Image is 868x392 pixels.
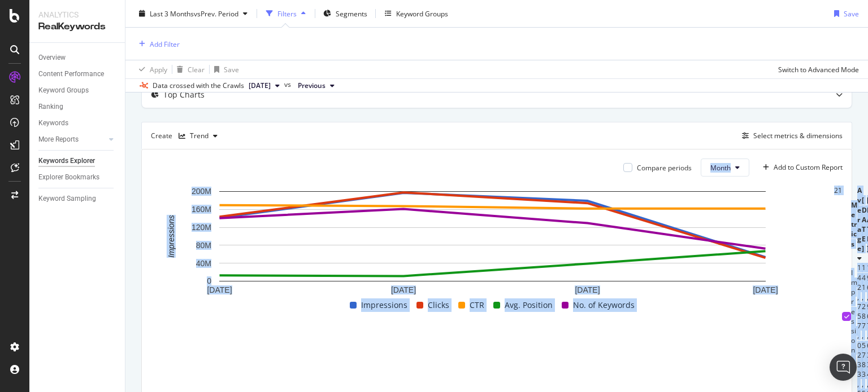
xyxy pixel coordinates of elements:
[38,117,117,129] a: Keywords
[210,60,239,78] button: Save
[758,158,843,177] button: Add to Custom Report
[196,241,211,250] text: 80M
[838,186,842,195] div: 1
[150,64,167,74] div: Apply
[38,193,96,205] div: Keyword Sampling
[834,186,838,195] div: 2
[207,277,211,286] text: 0
[38,52,66,64] div: Overview
[207,285,232,294] text: [DATE]
[851,263,857,369] td: Impressions
[857,186,862,253] div: Average
[224,64,239,74] div: Save
[396,8,448,18] div: Keyword Groups
[188,64,205,74] div: Clear
[134,5,252,23] button: Last 3 MonthsvsPrev. Period
[573,298,635,312] span: No. of Keywords
[38,101,63,113] div: Ranking
[862,195,867,253] div: [DATE]
[857,263,862,369] div: 142,757,023
[391,285,416,294] text: [DATE]
[153,81,244,91] div: Data crossed with the Crawls
[844,8,859,18] div: Save
[774,164,843,171] div: Add to Custom Report
[774,60,859,78] button: Switch to Advanced Mode
[298,81,325,91] span: Previous
[778,64,859,74] div: Switch to Advanced Mode
[151,127,222,145] div: Create
[150,39,180,49] div: Add Filter
[470,298,484,312] span: CTR
[190,133,209,139] div: Trend
[38,134,79,146] div: More Reports
[428,298,449,312] span: Clicks
[38,68,104,80] div: Content Performance
[277,8,297,18] div: Filters
[701,158,749,177] button: Month
[380,5,453,23] button: Keyword Groups
[38,155,95,167] div: Keywords Explorer
[38,52,117,64] a: Overview
[38,117,68,129] div: Keywords
[38,68,117,80] a: Content Performance
[134,60,167,78] button: Apply
[753,131,843,140] div: Select metrics & dimensions
[38,20,116,33] div: RealKeywords
[575,285,600,294] text: [DATE]
[862,263,867,369] div: 141,287,578
[192,187,211,196] text: 200M
[851,200,857,249] div: Metrics
[192,223,211,232] text: 120M
[196,259,211,268] text: 40M
[151,186,834,298] svg: A chart.
[194,8,238,18] span: vs Prev. Period
[192,205,211,214] text: 160M
[38,171,99,183] div: Explorer Bookmarks
[262,5,310,23] button: Filters
[320,8,371,19] button: Segments
[737,129,843,143] button: Select metrics & dimensions
[38,171,117,183] a: Explorer Bookmarks
[336,8,367,18] span: Segments
[174,127,222,145] button: Trend
[830,5,859,23] button: Save
[167,215,176,258] text: Impressions
[38,85,117,96] a: Keyword Groups
[38,85,89,96] div: Keyword Groups
[163,89,205,100] div: Top Charts
[637,163,692,173] div: Compare periods
[38,101,117,113] a: Ranking
[830,354,857,381] div: Open Intercom Messenger
[753,285,778,294] text: [DATE]
[38,193,117,205] a: Keyword Sampling
[361,298,407,312] span: Impressions
[284,80,293,90] span: vs
[293,79,339,93] button: Previous
[38,9,116,20] div: Analytics
[150,8,194,18] span: Last 3 Months
[244,79,284,93] button: [DATE]
[134,37,180,51] button: Add Filter
[38,155,117,167] a: Keywords Explorer
[172,60,205,78] button: Clear
[38,134,106,146] a: More Reports
[710,163,731,173] span: Month
[505,298,553,312] span: Avg. Position
[249,81,271,91] span: 2025 Apr. 7th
